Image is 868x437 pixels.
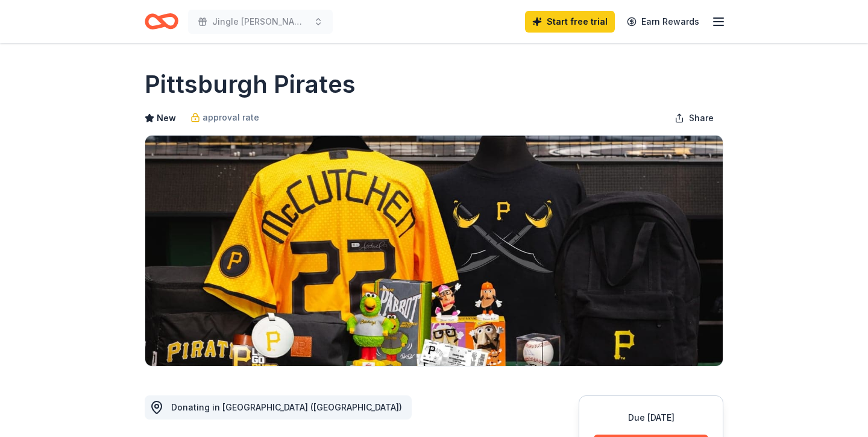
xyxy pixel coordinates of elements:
a: Start free trial [525,11,615,33]
a: Home [145,7,178,36]
a: Earn Rewards [620,11,706,33]
button: Share [665,106,723,130]
h1: Pittsburgh Pirates [145,68,356,101]
span: Donating in [GEOGRAPHIC_DATA] ([GEOGRAPHIC_DATA]) [171,402,402,412]
div: Due [DATE] [594,410,708,425]
button: Jingle [PERSON_NAME] [188,10,333,34]
img: Image for Pittsburgh Pirates [145,136,723,366]
span: New [157,111,176,125]
span: Share [689,111,714,125]
span: Jingle [PERSON_NAME] [212,14,309,29]
a: approval rate [190,110,259,125]
span: approval rate [203,110,259,125]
